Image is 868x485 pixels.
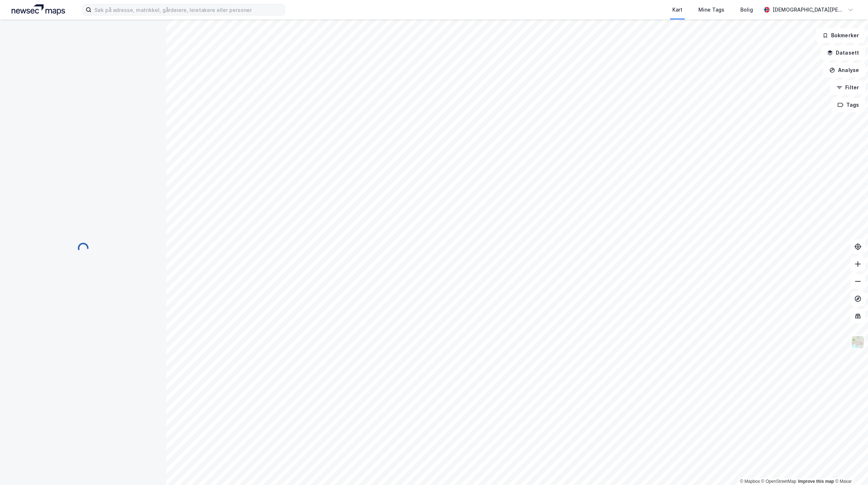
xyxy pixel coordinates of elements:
button: Datasett [821,46,865,60]
img: Z [851,335,865,349]
div: [DEMOGRAPHIC_DATA][PERSON_NAME] [773,5,845,14]
img: logo.a4113a55bc3d86da70a041830d287a7e.svg [12,4,65,15]
button: Analyse [823,63,865,77]
button: Filter [830,80,865,95]
iframe: Chat Widget [832,450,868,485]
button: Bokmerker [816,28,865,43]
button: Tags [831,98,865,112]
a: Mapbox [740,479,760,484]
img: spinner.a6d8c91a73a9ac5275cf975e30b51cfb.svg [77,242,89,254]
a: OpenStreetMap [761,479,796,484]
input: Søk på adresse, matrikkel, gårdeiere, leietakere eller personer [92,4,285,15]
div: Kart [672,5,682,14]
div: Mine Tags [698,5,724,14]
div: Bolig [740,5,753,14]
a: Improve this map [798,479,834,484]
